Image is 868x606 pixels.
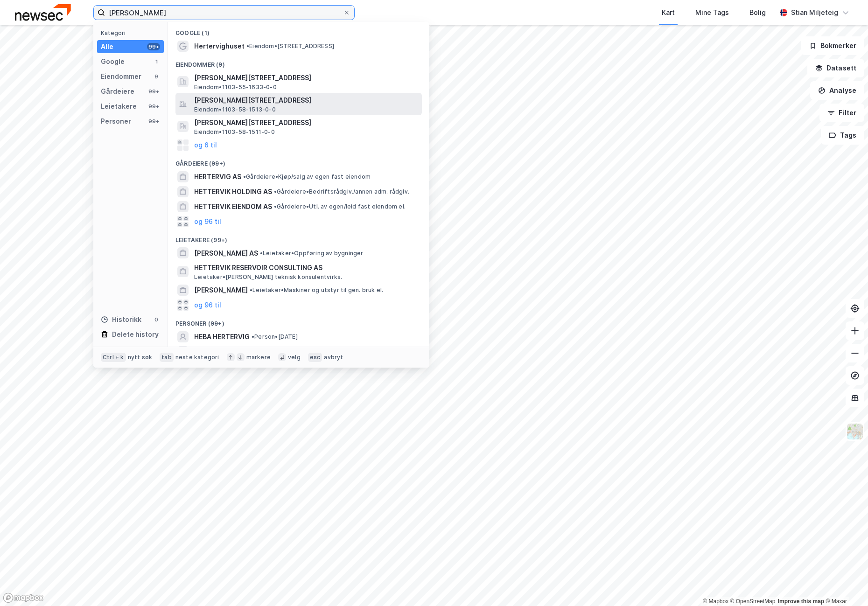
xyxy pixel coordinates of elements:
span: Gårdeiere • Bedriftsrådgiv./annen adm. rådgiv. [274,188,409,195]
div: esc [308,353,322,362]
a: OpenStreetMap [730,598,776,605]
div: Gårdeiere [101,86,134,97]
div: Personer (99+) [168,313,429,329]
div: Ctrl + k [101,353,126,362]
div: Alle [101,41,113,52]
img: newsec-logo.f6e21ccffca1b3a03d2d.png [15,4,71,21]
span: Eiendom • 1103-55-1633-0-0 [194,84,277,91]
div: Eiendommer [101,71,141,82]
div: Mine Tags [695,7,729,18]
div: avbryt [324,354,343,361]
div: Leietakere [101,101,137,112]
span: • [250,286,252,293]
button: og 96 til [194,300,221,311]
div: Google [101,56,125,67]
div: Historikk [101,314,141,325]
span: Leietaker • Oppføring av bygninger [260,250,364,257]
div: Leietakere (99+) [168,229,429,246]
div: 99+ [147,43,160,50]
button: og 6 til [194,139,217,151]
button: og 96 til [194,216,221,227]
div: 99+ [147,103,160,110]
span: HETTERVIK RESERVOIR CONSULTING AS [194,262,418,273]
span: [PERSON_NAME][STREET_ADDRESS] [194,72,418,84]
span: Eiendom • [STREET_ADDRESS] [246,42,334,50]
span: HETTERVIK EIENDOM AS [194,201,272,212]
input: Søk på adresse, matrikkel, gårdeiere, leietakere eller personer [105,6,343,20]
button: Filter [819,104,864,122]
span: Eiendom • 1103-58-1511-0-0 [194,128,275,136]
span: Leietaker • [PERSON_NAME] teknisk konsulentvirks. [194,273,342,281]
span: [PERSON_NAME][STREET_ADDRESS] [194,95,418,106]
div: velg [288,354,301,361]
a: Mapbox homepage [3,592,44,603]
div: Google (1) [168,22,429,39]
div: nytt søk [128,354,153,361]
iframe: Chat Widget [821,561,868,606]
button: Tags [821,126,864,145]
span: HERTERVIG AS [194,171,241,182]
span: • [243,173,246,180]
span: HETTERVIK HOLDING AS [194,186,272,197]
span: Person • [DATE] [252,333,298,341]
span: [PERSON_NAME] AS [194,248,258,259]
button: Analyse [810,81,864,100]
button: Datasett [807,59,864,77]
div: Kart [662,7,675,18]
button: Bokmerker [801,36,864,55]
span: • [274,188,277,195]
div: Personer [101,116,131,127]
div: Delete history [112,329,159,340]
span: Eiendom • 1103-58-1513-0-0 [194,106,276,113]
div: Bolig [749,7,766,18]
div: Kontrollprogram for chat [821,561,868,606]
div: 99+ [147,118,160,125]
span: Gårdeiere • Utl. av egen/leid fast eiendom el. [274,203,406,210]
div: tab [160,353,174,362]
a: Mapbox [703,598,728,605]
span: HEBA HERTERVIG [194,331,250,342]
span: Leietaker • Maskiner og utstyr til gen. bruk el. [250,286,383,294]
span: • [246,42,249,49]
div: 9 [153,73,160,80]
span: • [260,250,263,257]
div: Kategori [101,29,164,36]
span: Hertervighuset [194,41,245,52]
div: 1 [153,58,160,65]
img: Z [846,423,864,440]
div: neste kategori [175,354,219,361]
div: 99+ [147,88,160,95]
span: [PERSON_NAME][STREET_ADDRESS] [194,117,418,128]
div: 0 [153,316,160,323]
div: Stian Miljeteig [791,7,838,18]
span: • [252,333,254,340]
a: Improve this map [778,598,824,605]
span: • [274,203,277,210]
div: markere [246,354,271,361]
span: [PERSON_NAME] [194,285,248,296]
span: Gårdeiere • Kjøp/salg av egen fast eiendom [243,173,371,181]
div: Eiendommer (9) [168,54,429,70]
div: Gårdeiere (99+) [168,153,429,169]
